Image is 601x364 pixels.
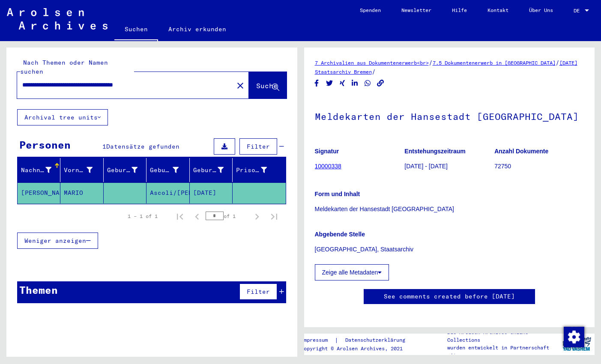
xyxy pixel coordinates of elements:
[301,336,416,345] div: |
[247,288,270,295] span: Filter
[315,191,360,197] b: Form und Inhalt
[18,182,60,203] mat-cell: [PERSON_NAME]
[301,336,335,345] a: Impressum
[114,19,158,41] a: Suchen
[19,137,71,152] div: Personen
[147,158,189,182] mat-header-cell: Geburt‏
[494,148,548,155] b: Anzahl Dokumente
[574,8,583,14] span: DE
[372,68,376,75] span: /
[236,166,266,175] div: Prisoner #
[147,182,189,203] mat-cell: Ascoli/[PERSON_NAME]
[239,138,277,155] button: Filter
[350,78,359,89] button: Share on LinkedIn
[150,166,178,175] div: Geburt‏
[266,208,283,225] button: Last page
[171,208,188,225] button: First page
[206,212,248,220] div: of 1
[376,78,385,89] button: Copy link
[193,163,234,177] div: Geburtsdatum
[315,60,429,66] a: 7 Archivalien aus Dokumentenerwerb<br>
[384,292,515,301] a: See comments created before [DATE]
[7,8,108,30] img: Arolsen_neg.svg
[249,72,287,98] button: Suche
[60,158,103,182] mat-header-cell: Vorname
[150,163,189,177] div: Geburt‏
[312,78,321,89] button: Share on Facebook
[363,78,372,89] button: Share on WhatsApp
[404,162,494,171] p: [DATE] - [DATE]
[301,345,416,352] p: Copyright © Arolsen Archives, 2021
[17,109,108,125] button: Archival tree units
[315,97,584,134] h1: Meldekarten der Hansestadt [GEOGRAPHIC_DATA]
[19,282,58,298] div: Themen
[102,143,106,150] span: 1
[233,158,285,182] mat-header-cell: Prisoner #
[404,148,465,155] b: Entstehungszeitraum
[563,326,584,347] div: Zustimmung ändern
[315,231,365,238] b: Abgebende Stelle
[64,163,103,177] div: Vorname
[190,158,233,182] mat-header-cell: Geburtsdatum
[21,163,62,177] div: Nachname
[433,60,556,66] a: 7.5 Dokumentenerwerb in [GEOGRAPHIC_DATA]
[236,163,277,177] div: Prisoner #
[107,166,138,175] div: Geburtsname
[315,264,389,280] button: Zeige alle Metadaten
[338,78,347,89] button: Share on Xing
[24,237,86,245] span: Weniger anzeigen
[315,148,339,155] b: Signatur
[18,158,60,182] mat-header-cell: Nachname
[338,336,416,345] a: Datenschutzerklärung
[564,327,584,347] img: Zustimmung ändern
[315,163,341,170] a: 10000338
[128,212,158,220] div: 1 – 1 of 1
[248,208,266,225] button: Next page
[232,77,249,94] button: Clear
[429,59,433,66] span: /
[315,245,584,254] p: [GEOGRAPHIC_DATA], Staatsarchiv
[106,143,179,150] span: Datensätze gefunden
[447,328,558,344] p: Die Arolsen Archives Online-Collections
[556,59,559,66] span: /
[17,233,98,249] button: Weniger anzeigen
[20,59,108,75] mat-label: Nach Themen oder Namen suchen
[325,78,334,89] button: Share on Twitter
[256,81,278,90] span: Suche
[494,162,584,171] p: 72750
[64,166,92,175] div: Vorname
[60,182,103,203] mat-cell: MARIO
[193,166,224,175] div: Geburtsdatum
[235,81,245,91] mat-icon: close
[21,166,51,175] div: Nachname
[104,158,147,182] mat-header-cell: Geburtsname
[315,205,584,214] p: Meldekarten der Hansestadt [GEOGRAPHIC_DATA]
[107,163,148,177] div: Geburtsname
[247,143,270,150] span: Filter
[190,182,233,203] mat-cell: [DATE]
[561,333,593,355] img: yv_logo.png
[447,344,558,359] p: wurden entwickelt in Partnerschaft mit
[158,19,236,39] a: Archiv erkunden
[239,283,277,300] button: Filter
[188,208,206,225] button: Previous page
